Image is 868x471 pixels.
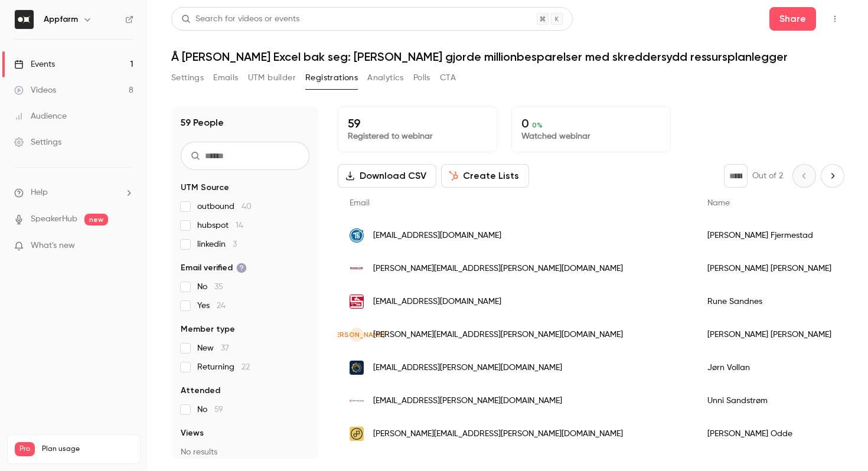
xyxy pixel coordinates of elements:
[14,84,56,96] div: Videos
[197,404,223,416] span: No
[350,261,364,276] img: stenseth-rs.no
[15,442,35,456] span: Pro
[171,50,844,64] h1: Å [PERSON_NAME] Excel bak seg: [PERSON_NAME] gjorde millionbesparelser med skreddersydd ressurspl...
[213,68,238,87] button: Emails
[14,187,133,199] li: help-dropdown-opener
[181,13,299,25] div: Search for videos or events
[348,116,487,130] p: 59
[413,68,430,87] button: Polls
[350,228,364,243] img: tsmaskin.no
[350,295,364,309] img: hk-sandnes.no
[31,187,48,199] span: Help
[236,221,243,230] span: 14
[197,201,252,212] span: outbound
[350,199,370,207] span: Email
[42,444,133,454] span: Plan usage
[521,116,661,130] p: 0
[338,164,436,188] button: Download CSV
[14,136,61,148] div: Settings
[31,240,75,252] span: What's new
[373,428,623,440] span: [PERSON_NAME][EMAIL_ADDRESS][PERSON_NAME][DOMAIN_NAME]
[214,405,223,414] span: 59
[221,344,229,352] span: 37
[329,329,385,340] span: [PERSON_NAME]
[197,220,243,231] span: hubspot
[707,199,730,207] span: Name
[197,342,229,354] span: New
[348,130,487,142] p: Registered to webinar
[31,213,77,225] a: SpeakerHub
[181,446,309,458] p: No results
[305,68,358,87] button: Registrations
[181,323,235,335] span: Member type
[242,202,252,211] span: 40
[441,164,529,188] button: Create Lists
[752,170,783,182] p: Out of 2
[821,164,844,188] button: Next page
[373,329,623,341] span: [PERSON_NAME][EMAIL_ADDRESS][PERSON_NAME][DOMAIN_NAME]
[181,116,224,130] h1: 59 People
[440,68,456,87] button: CTA
[197,281,223,293] span: No
[197,361,250,373] span: Returning
[15,10,34,29] img: Appfarm
[14,110,67,122] div: Audience
[373,263,623,275] span: [PERSON_NAME][EMAIL_ADDRESS][PERSON_NAME][DOMAIN_NAME]
[84,214,108,225] span: new
[769,7,816,31] button: Share
[367,68,404,87] button: Analytics
[181,262,247,274] span: Email verified
[350,427,364,441] img: contur.no
[44,14,78,25] h6: Appfarm
[197,300,226,312] span: Yes
[217,302,226,310] span: 24
[233,240,237,248] span: 3
[532,121,543,129] span: 0 %
[521,130,661,142] p: Watched webinar
[373,296,501,308] span: [EMAIL_ADDRESS][DOMAIN_NAME]
[373,362,562,374] span: [EMAIL_ADDRESS][PERSON_NAME][DOMAIN_NAME]
[350,361,364,375] img: lns.no
[373,230,501,242] span: [EMAIL_ADDRESS][DOMAIN_NAME]
[373,395,562,407] span: [EMAIL_ADDRESS][PERSON_NAME][DOMAIN_NAME]
[248,68,296,87] button: UTM builder
[214,283,223,291] span: 35
[14,58,55,70] div: Events
[242,363,250,371] span: 22
[181,182,229,194] span: UTM Source
[350,394,364,408] img: agdervent.no
[181,385,220,397] span: Attended
[181,427,204,439] span: Views
[171,68,204,87] button: Settings
[197,238,237,250] span: linkedin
